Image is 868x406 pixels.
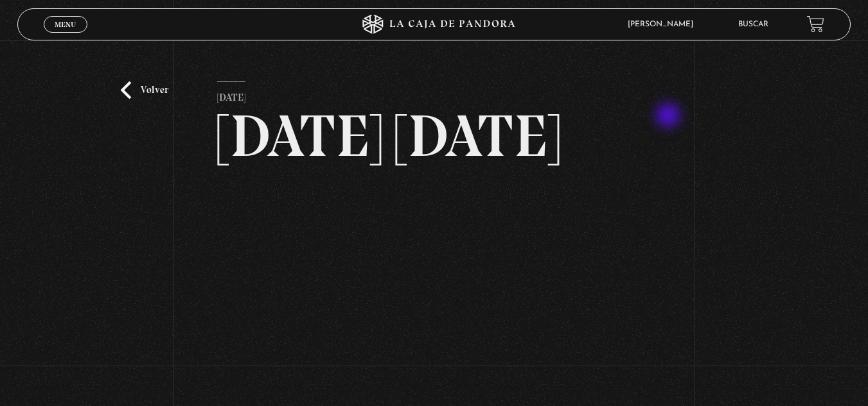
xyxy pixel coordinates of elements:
[50,31,80,40] span: Cerrar
[738,21,768,28] a: Buscar
[217,81,245,107] p: [DATE]
[807,15,824,33] a: View your shopping cart
[217,106,650,165] h2: [DATE] [DATE]
[121,81,168,99] a: Volver
[55,21,76,28] span: Menu
[621,21,706,28] span: [PERSON_NAME]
